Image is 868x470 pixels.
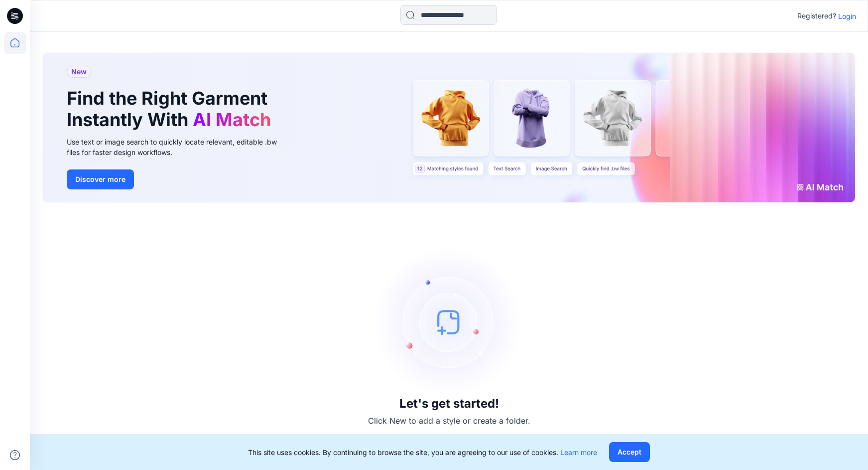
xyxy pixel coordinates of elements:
button: Discover more [67,169,134,189]
span: New [71,66,87,78]
img: empty-state-image.svg [374,247,524,397]
p: This site uses cookies. By continuing to browse the site, you are agreeing to our use of cookies. [248,447,597,458]
p: Login [838,11,856,21]
span: AI Match [193,109,271,131]
a: Learn more [560,448,597,457]
div: Use text or image search to quickly locate relevant, editable .bw files for faster design workflows. [67,137,291,157]
button: Accept [609,442,650,462]
p: Registered? [797,10,836,22]
h1: Find the Right Garment Instantly With [67,88,276,131]
h3: Let's get started! [399,397,499,411]
p: Click New to add a style or create a folder. [368,415,530,427]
